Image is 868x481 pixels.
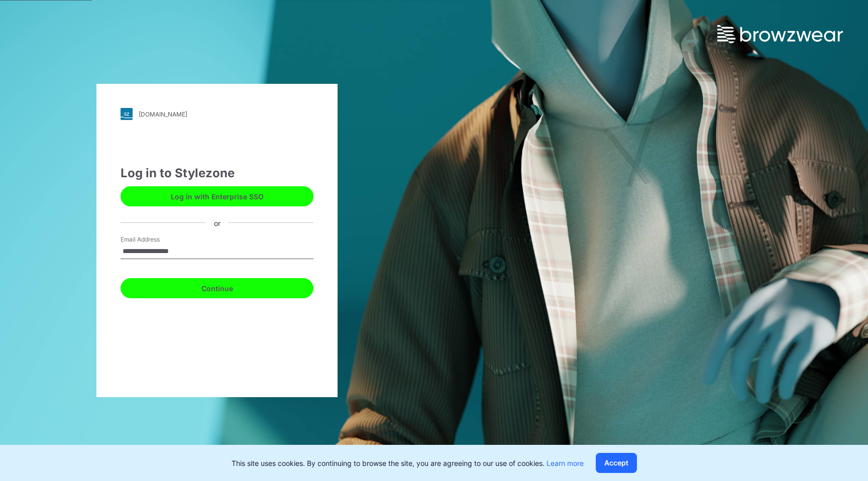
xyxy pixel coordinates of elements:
[232,458,584,468] p: This site uses cookies. By continuing to browse the site, you are agreeing to our use of cookies.
[139,110,187,118] div: [DOMAIN_NAME]
[596,453,637,473] button: Accept
[547,459,584,467] a: Learn more
[121,108,133,120] img: stylezone-logo.562084cfcfab977791bfbf7441f1a819.svg
[121,278,313,298] button: Continue
[121,235,191,244] label: Email Address
[717,25,843,43] img: browzwear-logo.e42bd6dac1945053ebaf764b6aa21510.svg
[121,186,313,206] button: Log in with Enterprise SSO
[121,164,313,182] div: Log in to Stylezone
[121,108,313,120] a: [DOMAIN_NAME]
[206,217,229,228] div: or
